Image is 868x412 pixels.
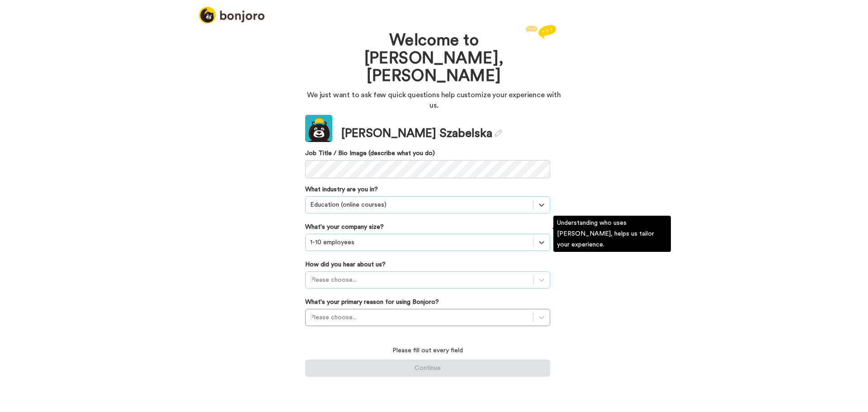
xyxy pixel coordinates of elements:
[305,149,550,158] label: Job Title / Bio Image (describe what you do)
[305,90,563,111] p: We just want to ask few quick questions help customize your experience with us.
[305,346,550,355] p: Please fill out every field
[553,216,671,252] div: Understanding who uses [PERSON_NAME], helps us tailor your experience.
[332,32,536,85] h1: Welcome to [PERSON_NAME], [PERSON_NAME]
[525,25,556,39] img: reply.svg
[305,223,384,232] label: What's your company size?
[305,260,386,269] label: How did you hear about us?
[305,298,439,307] label: What's your primary reason for using Bonjoro?
[305,185,378,194] label: What industry are you in?
[341,125,502,142] div: [PERSON_NAME] Szabelska
[305,360,550,377] button: Continue
[199,7,264,24] img: logo_full.png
